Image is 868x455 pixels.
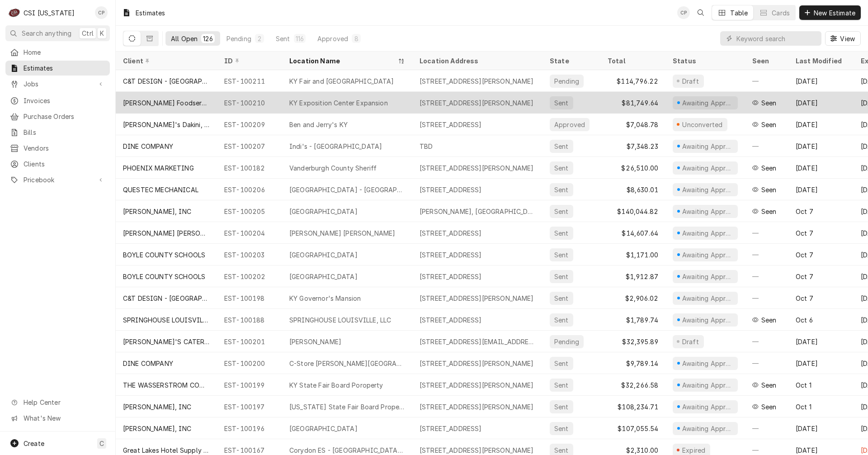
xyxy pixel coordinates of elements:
[788,200,854,222] div: Oct 7
[420,402,534,412] div: [STREET_ADDRESS][PERSON_NAME]
[5,61,110,76] a: Estimates
[600,70,665,92] div: $114,796.22
[788,396,854,417] div: Oct 1
[289,207,358,216] div: [GEOGRAPHIC_DATA]
[681,359,734,368] div: Awaiting Approval
[420,228,482,238] div: [STREET_ADDRESS]
[600,157,665,179] div: $26,510.00
[123,207,191,216] div: [PERSON_NAME], INC
[217,222,282,244] div: EST-100204
[681,228,734,238] div: Awaiting Approval
[5,156,110,171] a: Clients
[761,380,777,390] span: Last seen Wed, Oct 1st, 2025 • 1:20 PM
[761,402,777,412] span: Last seen Fri, Oct 10th, 2025 • 9:50 AM
[553,315,570,325] div: Sent
[123,250,205,260] div: BOYLE COUNTY SCHOOLS
[681,207,734,216] div: Awaiting Approval
[788,265,854,287] div: Oct 7
[608,56,656,66] div: Total
[600,331,665,352] div: $32,395.89
[681,120,724,129] div: Unconverted
[5,45,110,60] a: Home
[123,142,173,151] div: DINE COMPANY
[123,337,210,346] div: [PERSON_NAME]'S CATERING
[5,109,110,124] a: Purchase Orders
[24,440,44,447] span: Create
[257,34,262,43] div: 2
[354,34,359,43] div: 8
[289,228,395,238] div: [PERSON_NAME] [PERSON_NAME]
[693,5,708,20] button: Open search
[289,294,361,303] div: KY Governor's Mansion
[553,163,570,173] div: Sent
[600,396,665,417] div: $108,234.71
[217,114,282,135] div: EST-100209
[217,135,282,157] div: EST-100207
[681,380,734,390] div: Awaiting Approval
[788,287,854,309] div: Oct 7
[24,79,92,89] span: Jobs
[553,359,570,368] div: Sent
[5,411,110,426] a: Go to What's New
[788,114,854,135] div: [DATE]
[5,395,110,410] a: Go to Help Center
[276,34,290,43] div: Sent
[788,352,854,374] div: [DATE]
[553,142,570,151] div: Sent
[224,56,273,66] div: ID
[420,294,534,303] div: [STREET_ADDRESS][PERSON_NAME]
[123,315,210,325] div: SPRINGHOUSE LOUISVILLE, LLC
[420,120,482,129] div: [STREET_ADDRESS]
[289,120,348,129] div: Ben and Jerry's KY
[289,76,394,86] div: KY Fair and [GEOGRAPHIC_DATA]
[82,28,94,38] span: Ctrl
[553,337,580,346] div: Pending
[745,244,788,265] div: —
[22,28,71,38] span: Search anything
[745,265,788,287] div: —
[123,185,198,194] div: QUESTEC MECHANICAL
[217,70,282,92] div: EST-100211
[289,250,358,260] div: [GEOGRAPHIC_DATA]
[8,6,21,19] div: C
[681,424,734,433] div: Awaiting Approval
[761,185,777,194] span: Last seen Thu, Oct 9th, 2025 • 2:13 PM
[289,402,405,412] div: [US_STATE] State Fair Board Property
[761,98,777,108] span: Last seen Tue, Oct 14th, 2025 • 8:11 AM
[788,135,854,157] div: [DATE]
[123,359,173,368] div: DINE COMPANY
[217,417,282,439] div: EST-100196
[677,6,690,19] div: Craig Pierce's Avatar
[24,96,105,105] span: Invoices
[217,374,282,396] div: EST-100199
[123,272,205,281] div: BOYLE COUNTY SCHOOLS
[788,331,854,352] div: [DATE]
[5,172,110,187] a: Go to Pricebook
[420,315,482,325] div: [STREET_ADDRESS]
[24,175,92,185] span: Pricebook
[420,207,535,216] div: [PERSON_NAME], [GEOGRAPHIC_DATA]
[95,6,108,19] div: Craig Pierce's Avatar
[761,315,777,325] span: Last seen Mon, Oct 6th, 2025 • 12:18 PM
[123,76,210,86] div: C&T DESIGN - [GEOGRAPHIC_DATA]
[24,398,104,407] span: Help Center
[203,34,212,43] div: 126
[681,294,734,303] div: Awaiting Approval
[788,309,854,331] div: Oct 6
[289,380,383,390] div: KY State Fair Board Poroperty
[24,63,105,73] span: Estimates
[217,179,282,200] div: EST-100206
[217,244,282,265] div: EST-100203
[788,179,854,200] div: [DATE]
[8,6,21,19] div: CSI Kentucky's Avatar
[217,92,282,114] div: EST-100210
[289,315,391,325] div: SPRINGHOUSE LOUISVILLE, LLC
[681,315,734,325] div: Awaiting Approval
[289,98,388,108] div: KY Exposition Center Expansion
[217,287,282,309] div: EST-100198
[123,380,210,390] div: THE WASSERSTROM COMPANY - INSTALLS
[761,120,777,129] span: Last seen Mon, Oct 13th, 2025 • 9:03 AM
[788,70,854,92] div: [DATE]
[123,163,194,173] div: PHOENIX MARKETING
[553,98,570,108] div: Sent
